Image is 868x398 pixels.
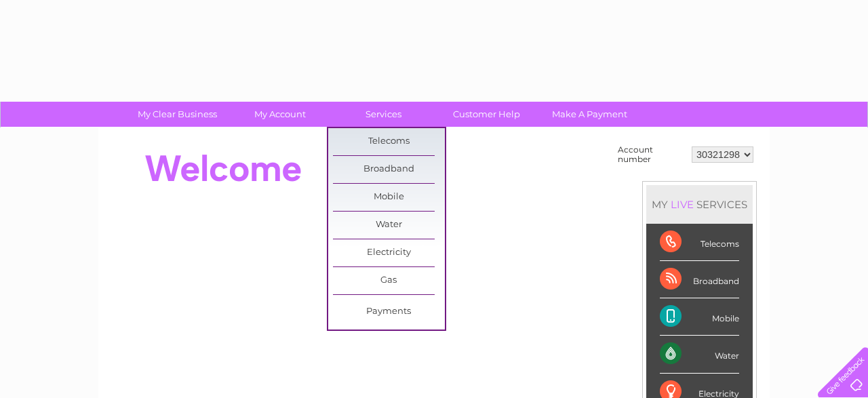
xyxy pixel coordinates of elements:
a: Services [328,102,439,127]
a: Telecoms [333,128,445,155]
a: Mobile [333,184,445,211]
a: My Account [224,102,336,127]
a: Broadband [333,156,445,183]
a: Make A Payment [534,102,646,127]
a: Gas [333,267,445,294]
div: Broadband [660,261,739,298]
a: My Clear Business [121,102,233,127]
a: Payments [333,298,445,325]
a: Water [333,212,445,239]
div: Mobile [660,298,739,336]
div: LIVE [668,198,696,211]
a: Electricity [333,239,445,266]
a: Customer Help [431,102,542,127]
div: Telecoms [660,224,739,261]
td: Account number [614,142,688,167]
div: MY SERVICES [646,185,753,224]
div: Water [660,336,739,373]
